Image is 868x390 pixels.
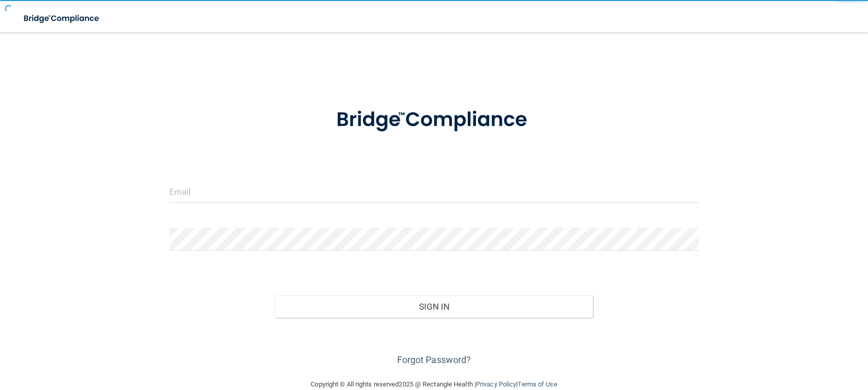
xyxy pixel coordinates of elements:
img: bridge_compliance_login_screen.278c3ca4.svg [15,8,109,29]
a: Privacy Policy [476,380,516,388]
input: Email [169,180,699,203]
img: bridge_compliance_login_screen.278c3ca4.svg [315,94,552,146]
button: Sign In [275,295,593,318]
a: Terms of Use [518,380,557,388]
a: Forgot Password? [397,354,471,365]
